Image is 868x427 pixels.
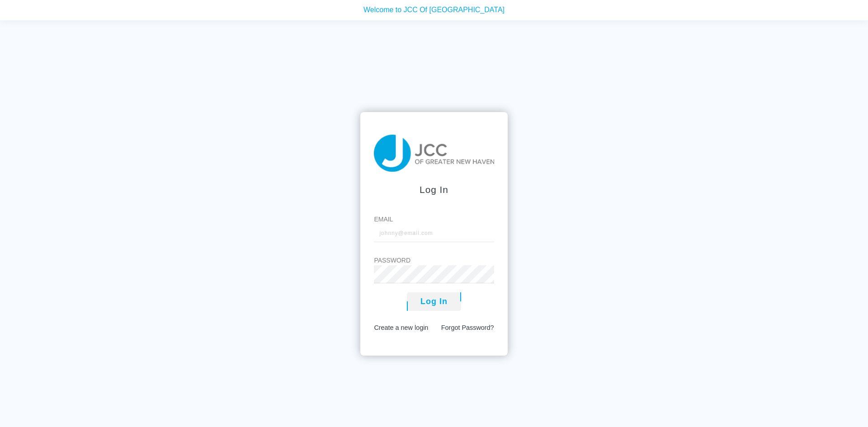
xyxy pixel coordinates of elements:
a: Forgot Password? [441,324,494,331]
p: Welcome to JCC Of [GEOGRAPHIC_DATA] [7,2,861,13]
button: Log In [407,292,461,311]
div: Log In [374,183,494,197]
img: taiji-logo.png [374,135,494,172]
a: Create a new login [374,324,428,331]
label: Password [374,256,494,265]
label: Email [374,215,494,224]
input: johnny@email.com [374,224,494,242]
